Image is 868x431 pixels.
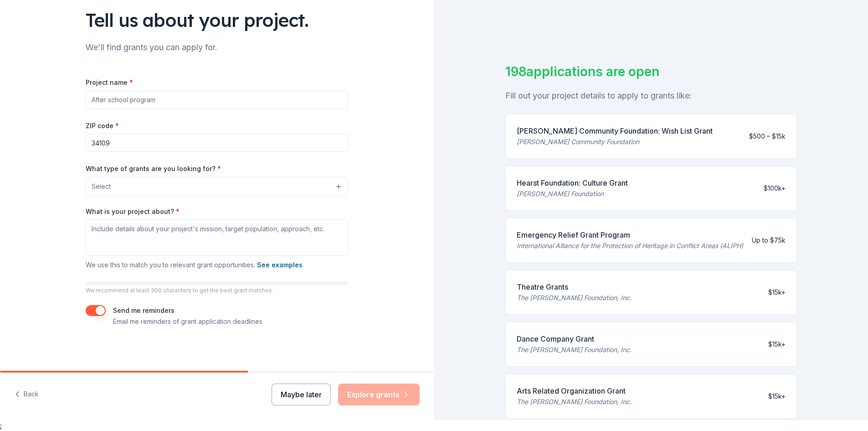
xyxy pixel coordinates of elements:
[86,40,348,55] div: We'll find grants you can apply for.
[113,316,262,327] p: Email me reminders of grant application deadlines
[517,125,713,136] div: [PERSON_NAME] Community Foundation: Wish List Grant
[517,240,743,251] div: International Alliance for the Protection of Heritage in Conflict Areas (ALIPH)
[272,384,331,405] button: Maybe later
[86,134,348,152] input: 12345 (U.S. only)
[257,260,303,270] button: See examples
[15,385,39,404] button: Back
[86,91,348,109] input: After school program
[517,344,632,355] div: The [PERSON_NAME] Foundation, Inc.
[86,78,133,87] label: Project name
[517,136,713,147] div: [PERSON_NAME] Community Foundation
[86,164,221,173] label: What type of grants are you looking for?
[517,281,632,292] div: Theatre Grants
[92,181,111,192] span: Select
[749,131,786,142] div: $500 – $15k
[517,333,632,344] div: Dance Company Grant
[768,287,786,298] div: $15k+
[86,7,348,33] div: Tell us about your project.
[505,62,797,81] div: 198 applications are open
[86,177,348,196] button: Select
[517,396,632,407] div: The [PERSON_NAME] Foundation, Inc.
[768,339,786,350] div: $15k+
[517,229,743,240] div: Emergency Relief Grant Program
[505,88,797,103] div: Fill out your project details to apply to grants like:
[517,292,632,303] div: The [PERSON_NAME] Foundation, Inc.
[517,385,632,396] div: Arts Related Organization Grant
[752,235,786,246] div: Up to $75k
[86,287,348,294] p: We recommend at least 300 characters to get the best grant matches.
[86,207,180,216] label: What is your project about?
[86,121,119,130] label: ZIP code
[768,391,786,402] div: $15k+
[764,183,786,194] div: $100k+
[113,306,175,314] label: Send me reminders
[86,261,303,269] span: We use this to match you to relevant grant opportunities.
[517,188,628,199] div: [PERSON_NAME] Foundation
[517,177,628,188] div: Hearst Foundation: Culture Grant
